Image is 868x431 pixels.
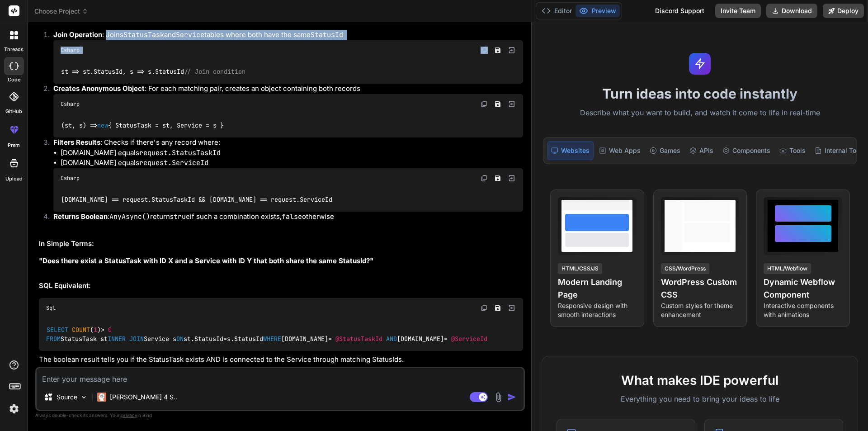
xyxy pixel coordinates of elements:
code: request.StatusTaskId [139,148,221,157]
h2: In Simple Terms: [39,239,523,249]
span: Csharp [61,100,80,108]
p: : Checks if there's any record where: [53,137,523,148]
span: // Join condition [184,68,245,76]
p: Custom styles for theme enhancement [661,301,740,319]
img: icon [507,393,516,402]
span: AND [386,335,397,343]
button: Download [766,4,817,18]
div: HTML/CSS/JS [558,263,602,274]
code: AnyAsync() [109,212,150,221]
p: Source [57,393,77,402]
h1: Turn ideas into code instantly [538,85,863,102]
code: Service [176,30,204,39]
span: JOIN [129,335,144,343]
span: = [223,335,227,343]
img: Open in Browser [508,100,516,108]
div: Games [646,141,684,160]
span: Sql [46,304,56,312]
code: (st, s) => { StatusTask = st, Service = s } [61,121,225,130]
strong: Creates Anonymous Object [53,84,145,93]
img: Open in Browser [508,46,516,54]
span: FROM [46,335,61,343]
p: The boolean result tells you if the StatusTask exists AND is connected to the Service through mat... [39,355,523,365]
code: st => st.StatusId, s => s.StatusId [61,67,246,76]
span: Csharp [61,47,80,54]
img: Open in Browser [508,304,516,312]
p: : For each matching pair, creates an object containing both records [53,84,523,94]
button: Deploy [823,4,864,18]
span: > [101,326,104,334]
span: = [328,335,332,343]
img: Pick Models [80,393,88,401]
li: [DOMAIN_NAME] equals [61,158,523,168]
span: INNER [108,335,126,343]
h4: Modern Landing Page [558,276,637,301]
p: : Joins and tables where both have the same [53,30,523,40]
code: [DOMAIN_NAME] == request.StatusTaskId && [DOMAIN_NAME] == request.ServiceId [61,195,333,204]
p: [PERSON_NAME] 4 S.. [110,393,177,402]
p: Interactive components with animations [764,301,842,319]
p: Everything you need to bring your ideas to life [557,393,843,404]
code: ( ) StatusTask st Service s st.StatusId s.StatusId [DOMAIN_NAME] [DOMAIN_NAME] [46,325,488,344]
div: Components [719,141,774,160]
label: GitHub [5,108,22,115]
code: request.ServiceId [139,158,208,167]
img: attachment [493,392,504,403]
img: copy [481,100,488,108]
button: Save file [491,172,504,185]
label: prem [8,142,20,149]
span: ON [176,335,184,343]
button: Invite Team [715,4,761,18]
img: copy [481,304,488,312]
span: Csharp [61,175,80,182]
strong: "Does there exist a StatusTask with ID X and a Service with ID Y that both share the same StatusId?" [39,256,373,265]
p: Describe what you want to build, and watch it come to life in real-time [538,107,863,119]
label: code [8,76,20,84]
code: StatusId [311,30,343,39]
div: Web Apps [595,141,644,160]
img: Open in Browser [508,174,516,182]
div: Websites [547,141,594,160]
code: false [282,212,302,221]
li: [DOMAIN_NAME] equals [61,148,523,158]
span: privacy [121,412,137,418]
span: Choose Project [34,7,88,16]
h2: SQL Equivalent: [39,281,523,291]
span: COUNT [72,326,90,334]
button: Editor [538,5,576,17]
span: 0 [108,326,112,334]
label: threads [4,46,24,53]
strong: Filters Results [53,138,100,147]
strong: Returns Boolean [53,212,108,221]
button: Save file [491,98,504,110]
button: Save file [491,44,504,57]
span: 1 [94,326,97,334]
button: Preview [576,5,620,17]
p: Responsive design with smooth interactions [558,301,637,319]
h4: Dynamic Webflow Component [764,276,842,301]
h2: What makes IDE powerful [557,371,843,390]
span: @StatusTaskId [335,335,382,343]
code: StatusTask [123,30,164,39]
div: Tools [776,141,809,160]
img: Claude 4 Sonnet [97,393,106,402]
button: Save file [491,302,504,314]
img: copy [481,47,488,54]
img: settings [6,401,22,417]
p: Always double-check its answers. Your in Bind [35,411,525,420]
label: Upload [5,175,23,183]
strong: Join Operation [53,30,102,39]
span: = [444,335,448,343]
span: WHERE [263,335,281,343]
div: APIs [686,141,717,160]
div: HTML/Webflow [764,263,811,274]
div: CSS/WordPress [661,263,709,274]
span: @ServiceId [451,335,487,343]
p: : returns if such a combination exists, otherwise [53,212,523,222]
h4: WordPress Custom CSS [661,276,740,301]
div: Discord Support [650,4,710,18]
code: true [174,212,190,221]
img: copy [481,175,488,182]
span: SELECT [47,326,68,334]
span: new [97,122,108,130]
